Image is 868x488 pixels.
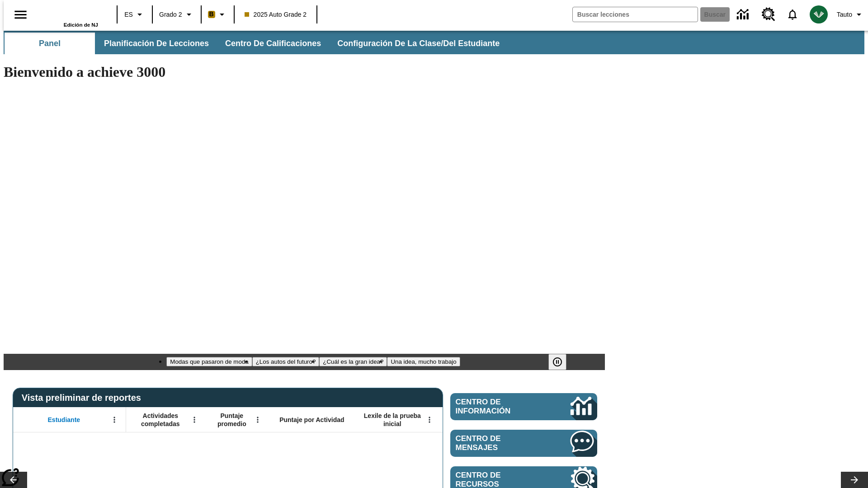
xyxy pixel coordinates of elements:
[330,33,507,54] button: Configuración de la clase/del estudiante
[64,22,98,28] span: Edición de NJ
[359,412,425,428] span: Lexile de la prueba inicial
[124,10,133,19] span: ES
[4,31,864,54] div: Subbarra de navegación
[131,412,190,428] span: Actividades completadas
[548,354,566,370] button: Pausar
[97,33,216,54] button: Planificación de lecciones
[279,416,344,424] span: Puntaje por Actividad
[573,7,698,22] input: Buscar campo
[7,1,34,28] button: Abrir el menú lateral
[810,5,828,23] img: avatar image
[837,10,852,19] span: Tauto
[450,393,597,420] a: Centro de información
[833,6,868,23] button: Perfil/Configuración
[108,413,121,427] button: Abrir menú
[841,472,868,488] button: Carrusel de lecciones, seguir
[225,38,321,49] span: Centro de calificaciones
[4,33,508,54] div: Subbarra de navegación
[5,33,95,54] button: Panel
[731,2,756,27] a: Centro de información
[337,38,500,49] span: Configuración de la clase/del estudiante
[188,413,201,427] button: Abrir menú
[48,416,80,424] span: Estudiante
[319,357,387,366] button: Diapositiva 3 ¿Cuál es la gran idea?
[423,413,436,427] button: Abrir menú
[245,10,307,19] span: 2025 Auto Grade 2
[39,4,98,22] a: Portada
[456,434,543,452] span: Centro de mensajes
[39,38,61,49] span: Panel
[22,393,146,403] span: Vista preliminar de reportes
[4,64,605,80] h1: Bienvenido a achieve 3000
[166,357,252,366] button: Diapositiva 1 Modas que pasaron de moda
[210,412,254,428] span: Puntaje promedio
[251,413,264,427] button: Abrir menú
[218,33,328,54] button: Centro de calificaciones
[159,10,182,19] span: Grado 2
[781,3,804,26] a: Notificaciones
[756,2,781,27] a: Centro de recursos, Se abrirá en una pestaña nueva.
[209,9,214,20] span: B
[120,6,149,23] button: Lenguaje: ES, Selecciona un idioma
[252,357,320,366] button: Diapositiva 2 ¿Los autos del futuro?
[39,3,98,28] div: Portada
[456,398,540,416] span: Centro de información
[450,430,597,457] a: Centro de mensajes
[387,357,460,366] button: Diapositiva 4 Una idea, mucho trabajo
[104,38,209,49] span: Planificación de lecciones
[204,6,231,23] button: Boost El color de la clase es anaranjado claro. Cambiar el color de la clase.
[156,6,198,23] button: Grado: Grado 2, Elige un grado
[804,3,833,26] button: Escoja un nuevo avatar
[548,354,576,370] div: Pausar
